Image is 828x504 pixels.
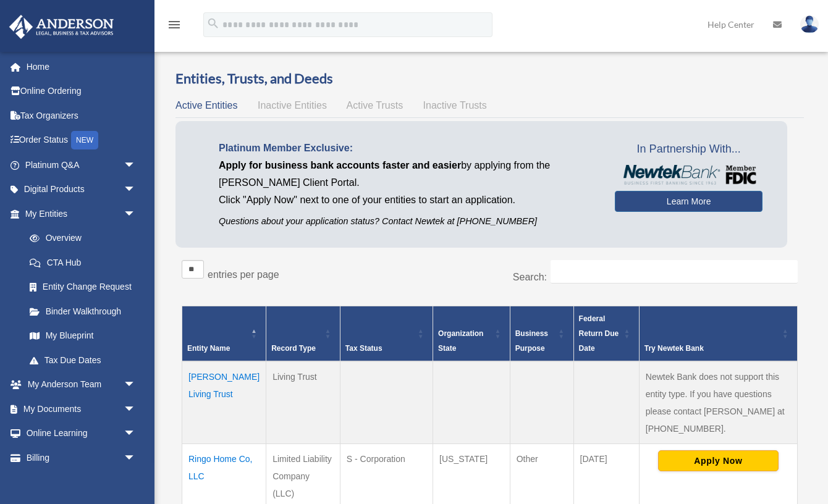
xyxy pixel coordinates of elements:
[510,306,573,361] th: Business Purpose: Activate to sort
[124,421,148,447] span: arrow_drop_down
[800,15,819,33] img: User Pic
[124,397,148,422] span: arrow_drop_down
[639,361,797,444] td: Newtek Bank does not support this entity type. If you have questions please contact [PERSON_NAME]...
[17,275,148,300] a: Entity Change Request
[17,226,142,251] a: Overview
[271,344,316,353] span: Record Type
[124,445,148,471] span: arrow_drop_down
[124,201,148,227] span: arrow_drop_down
[124,177,148,203] span: arrow_drop_down
[345,344,382,353] span: Tax Status
[219,214,596,229] p: Questions about your application status? Contact Newtek at [PHONE_NUMBER]
[206,17,220,30] i: search
[9,153,154,177] a: Platinum Q&Aarrow_drop_down
[347,100,403,111] span: Active Trusts
[9,79,154,104] a: Online Ordering
[513,272,547,282] label: Search:
[9,372,154,397] a: My Anderson Teamarrow_drop_down
[9,397,154,421] a: My Documentsarrow_drop_down
[573,306,639,361] th: Federal Return Due Date: Activate to sort
[644,341,779,356] div: Try Newtek Bank
[219,160,461,170] span: Apply for business bank accounts faster and easier
[187,344,230,353] span: Entity Name
[9,54,154,79] a: Home
[9,421,154,446] a: Online Learningarrow_drop_down
[17,250,148,275] a: CTA Hub
[438,329,483,353] span: Organization State
[182,306,266,361] th: Entity Name: Activate to invert sorting
[266,361,340,444] td: Living Trust
[219,157,596,191] p: by applying from the [PERSON_NAME] Client Portal.
[219,140,596,157] p: Platinum Member Exclusive:
[9,201,148,226] a: My Entitiesarrow_drop_down
[579,314,619,353] span: Federal Return Due Date
[615,140,763,159] span: In Partnership With...
[9,445,154,470] a: Billingarrow_drop_down
[175,69,804,88] h3: Entities, Trusts, and Deeds
[9,103,154,128] a: Tax Organizers
[9,128,154,153] a: Order StatusNEW
[658,450,779,471] button: Apply Now
[71,131,98,149] div: NEW
[639,306,797,361] th: Try Newtek Bank : Activate to sort
[9,177,154,202] a: Digital Productsarrow_drop_down
[175,100,237,111] span: Active Entities
[124,372,148,398] span: arrow_drop_down
[621,165,756,185] img: NewtekBankLogoSM.png
[433,306,510,361] th: Organization State: Activate to sort
[258,100,327,111] span: Inactive Entities
[219,191,596,209] p: Click "Apply Now" next to one of your entities to start an application.
[167,22,182,32] a: menu
[17,299,148,324] a: Binder Walkthrough
[208,269,279,280] label: entries per page
[17,348,148,372] a: Tax Due Dates
[17,324,148,348] a: My Blueprint
[340,306,433,361] th: Tax Status: Activate to sort
[423,100,487,111] span: Inactive Trusts
[615,191,763,212] a: Learn More
[515,329,548,353] span: Business Purpose
[6,15,117,39] img: Anderson Advisors Platinum Portal
[182,361,266,444] td: [PERSON_NAME] Living Trust
[124,153,148,178] span: arrow_drop_down
[167,17,182,32] i: menu
[266,306,340,361] th: Record Type: Activate to sort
